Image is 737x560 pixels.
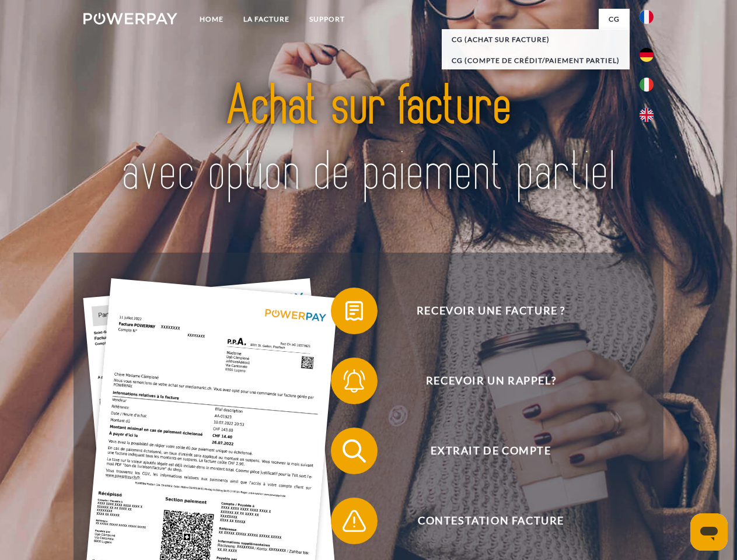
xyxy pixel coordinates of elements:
[599,9,630,30] a: CG
[442,29,630,50] a: CG (achat sur facture)
[340,436,369,466] img: qb_search.svg
[690,513,728,551] iframe: Bouton de lancement de la fenêtre de messagerie
[233,9,299,30] a: LA FACTURE
[640,78,654,92] img: it
[348,288,634,334] span: Recevoir une facture ?
[340,366,369,395] img: qb_bell.svg
[442,50,630,71] a: CG (Compte de crédit/paiement partiel)
[331,428,634,474] button: Extrait de compte
[331,288,634,334] button: Recevoir une facture ?
[331,498,634,544] button: Contestation Facture
[331,358,634,404] button: Recevoir un rappel?
[340,506,369,535] img: qb_warning.svg
[640,10,654,24] img: fr
[348,428,634,474] span: Extrait de compte
[340,296,369,325] img: qb_bill.svg
[348,498,634,544] span: Contestation Facture
[111,56,626,223] img: title-powerpay_fr.svg
[640,108,654,122] img: en
[83,13,177,24] img: logo-powerpay-white.svg
[190,9,233,30] a: Home
[299,9,355,30] a: Support
[640,48,654,62] img: de
[348,358,634,404] span: Recevoir un rappel?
